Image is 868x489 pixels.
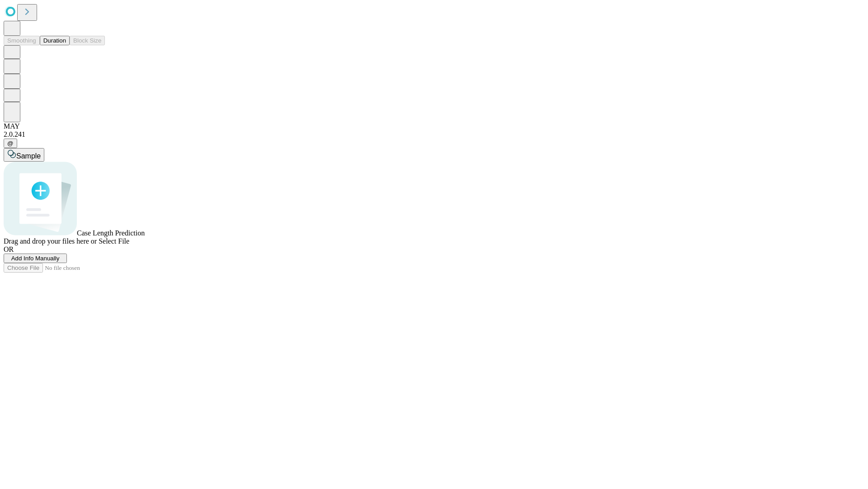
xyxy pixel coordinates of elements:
[4,122,864,130] div: MAY
[4,254,67,263] button: Add Info Manually
[4,36,40,45] button: Smoothing
[4,245,14,253] span: OR
[70,36,105,45] button: Block Size
[4,139,17,148] button: @
[7,140,14,147] span: @
[4,237,97,245] span: Drag and drop your files here or
[4,148,44,162] button: Sample
[16,152,41,160] span: Sample
[11,255,60,262] span: Add Info Manually
[40,36,70,45] button: Duration
[4,130,864,139] div: 2.0.241
[99,237,129,245] span: Select File
[77,229,145,237] span: Case Length Prediction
